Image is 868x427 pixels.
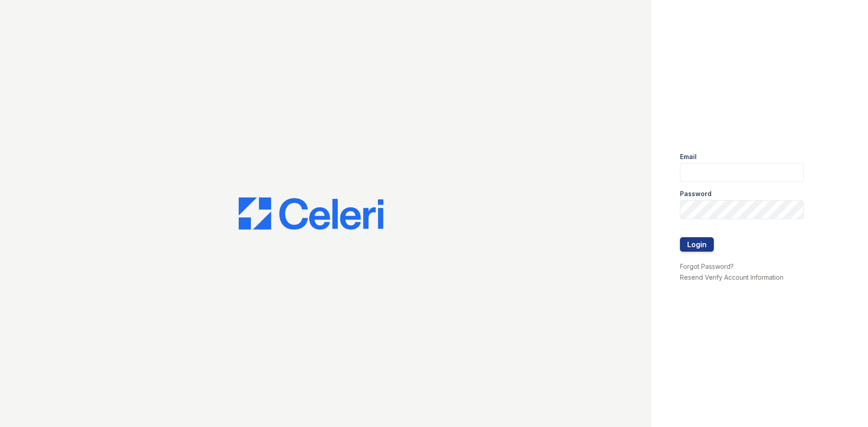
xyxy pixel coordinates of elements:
[680,189,712,198] label: Password
[680,237,714,252] button: Login
[680,152,697,161] label: Email
[239,197,383,230] img: CE_Logo_Blue-a8612792a0a2168367f1c8372b55b34899dd931a85d93a1a3d3e32e68fde9ad4.png
[680,273,783,281] a: Resend Verify Account Information
[680,263,734,270] a: Forgot Password?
